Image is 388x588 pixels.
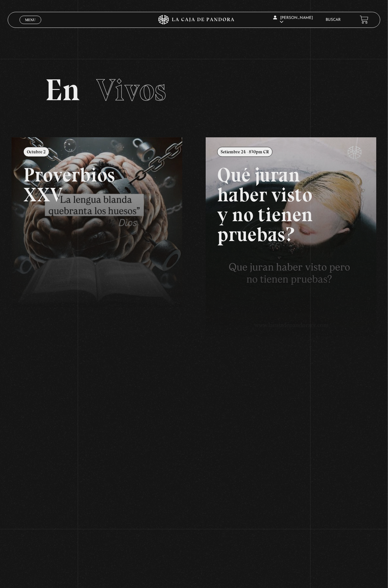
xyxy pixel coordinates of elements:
span: Cerrar [23,23,38,28]
h2: En [45,75,343,105]
span: Vivos [96,72,166,108]
a: View your shopping cart [360,15,368,24]
span: Menu [25,18,36,22]
span: [PERSON_NAME] [273,16,313,24]
a: Buscar [326,18,341,22]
